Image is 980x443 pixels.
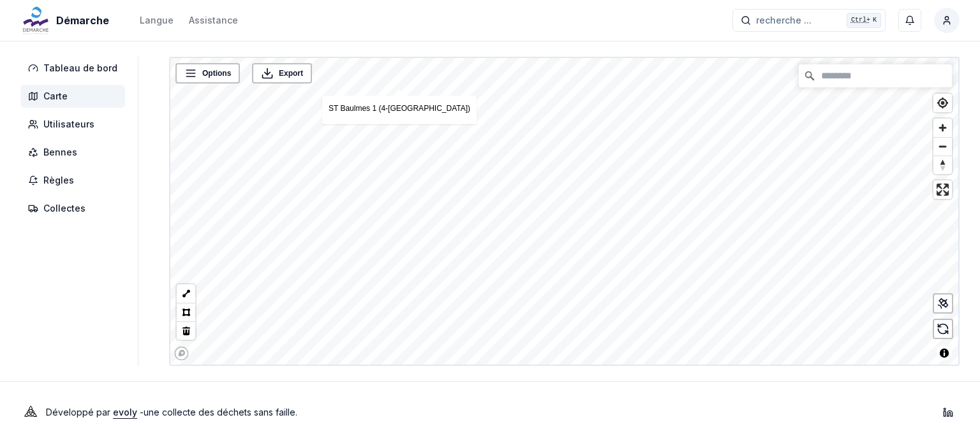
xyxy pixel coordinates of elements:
a: Collectes [20,197,130,220]
a: Bennes [20,141,130,164]
span: Carte [43,90,68,103]
a: Tableau de bord [20,57,130,80]
button: Find my location [933,94,952,112]
a: Utilisateurs [20,113,130,136]
span: Options [202,67,231,80]
span: Collectes [43,202,85,215]
input: Chercher [799,64,952,87]
span: Export [279,67,303,80]
img: Evoly Logo [20,402,41,423]
button: Reset bearing to north [933,156,952,174]
a: ST Baulmes 1 (4-[GEOGRAPHIC_DATA]) [329,104,470,113]
span: Zoom out [933,138,952,156]
button: LineString tool (l) [177,284,195,303]
span: Tableau de bord [43,62,117,75]
span: recherche ... [756,14,812,27]
span: Reset bearing to north [933,156,952,174]
a: Démarche [20,13,114,28]
span: Utilisateurs [43,118,94,131]
button: Enter fullscreen [933,180,952,199]
button: Delete [177,321,195,340]
a: Mapbox logo [174,346,189,361]
a: Règles [20,169,130,192]
button: Langue [140,13,174,28]
button: Zoom in [933,119,952,137]
div: Langue [140,14,174,27]
button: Zoom out [933,137,952,156]
a: evoly [113,407,137,418]
a: Carte [20,85,130,108]
p: Développé par - une collecte des déchets sans faille . [46,403,297,421]
span: Démarche [56,13,109,28]
a: Assistance [189,13,238,28]
span: Bennes [43,146,77,159]
button: Polygon tool (p) [177,303,195,321]
img: Démarche Logo [20,5,51,36]
button: Toggle attribution [937,345,952,361]
button: recherche ...Ctrl+K [732,9,886,32]
span: Règles [43,174,74,187]
canvas: Map [170,58,966,368]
